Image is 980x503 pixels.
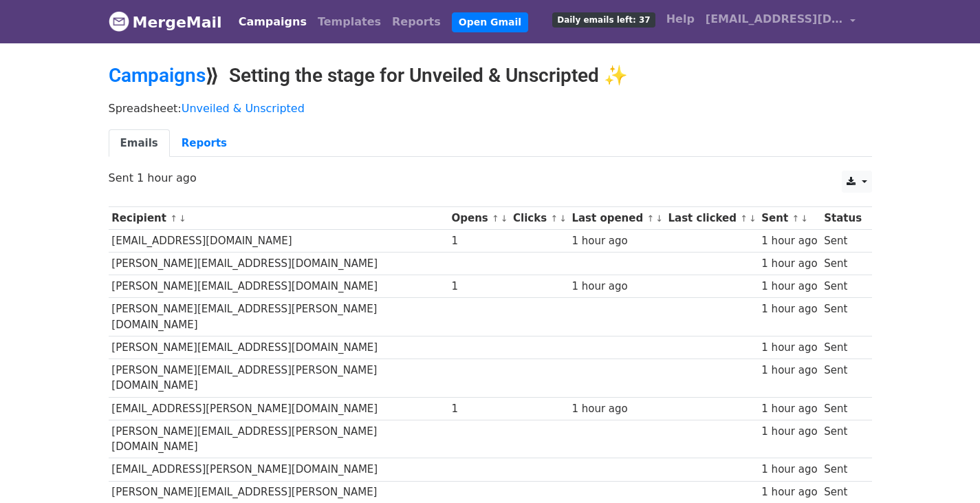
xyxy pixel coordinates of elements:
div: 1 [452,279,507,295]
td: Sent [820,359,864,398]
a: ↓ [749,213,756,224]
td: [EMAIL_ADDRESS][DOMAIN_NAME] [109,230,448,253]
div: 1 hour ago [761,462,817,478]
div: 1 hour ago [571,279,661,295]
td: Sent [820,397,864,420]
a: ↓ [801,213,808,224]
div: 1 hour ago [571,233,661,249]
a: ↑ [792,213,799,224]
a: Campaigns [109,64,206,87]
td: [PERSON_NAME][EMAIL_ADDRESS][DOMAIN_NAME] [109,253,448,275]
div: 1 hour ago [761,233,817,249]
div: 1 hour ago [761,301,817,317]
span: [EMAIL_ADDRESS][DOMAIN_NAME] [706,11,843,28]
td: Sent [820,336,864,359]
td: [PERSON_NAME][EMAIL_ADDRESS][DOMAIN_NAME] [109,275,448,298]
th: Sent [759,207,821,230]
a: Help [661,6,700,33]
p: Spreadsheet: [109,101,872,116]
img: MergeMail logo [109,11,129,32]
a: [EMAIL_ADDRESS][DOMAIN_NAME] [700,6,861,38]
th: Clicks [510,207,568,230]
span: Daily emails left: 37 [552,12,655,28]
a: Templates [312,8,386,36]
a: Campaigns [233,8,312,36]
td: [PERSON_NAME][EMAIL_ADDRESS][PERSON_NAME][DOMAIN_NAME] [109,359,448,398]
div: 1 hour ago [761,340,817,356]
a: ↑ [492,213,499,224]
div: 1 hour ago [761,484,817,500]
td: Sent [820,230,864,253]
th: Last clicked [665,207,759,230]
div: 1 hour ago [761,279,817,295]
a: ↑ [646,213,654,224]
th: Status [820,207,864,230]
a: ↓ [559,213,567,224]
a: ↑ [740,213,748,224]
h2: ⟫ Setting the stage for Unveiled & Unscripted ✨ [109,64,872,87]
div: 1 [452,401,507,417]
th: Opens [448,207,510,230]
a: ↑ [550,213,558,224]
a: ↓ [655,213,663,224]
a: Unveiled & Unscripted [182,102,305,115]
td: [PERSON_NAME][EMAIL_ADDRESS][PERSON_NAME][DOMAIN_NAME] [109,420,448,458]
a: Reports [170,129,239,158]
a: ↑ [170,213,177,224]
div: 1 hour ago [761,424,817,440]
td: [EMAIL_ADDRESS][PERSON_NAME][DOMAIN_NAME] [109,397,448,420]
td: [EMAIL_ADDRESS][PERSON_NAME][DOMAIN_NAME] [109,458,448,481]
td: Sent [820,298,864,336]
a: ↓ [501,213,508,224]
div: 1 hour ago [571,401,661,417]
a: ↓ [179,213,186,224]
p: Sent 1 hour ago [109,171,872,185]
div: 1 hour ago [761,401,817,417]
td: Sent [820,420,864,458]
a: Open Gmail [452,12,528,32]
td: Sent [820,253,864,275]
td: [PERSON_NAME][EMAIL_ADDRESS][PERSON_NAME][DOMAIN_NAME] [109,298,448,336]
div: 1 [452,233,507,249]
a: Emails [109,129,170,158]
td: [PERSON_NAME][EMAIL_ADDRESS][DOMAIN_NAME] [109,336,448,359]
th: Recipient [109,207,448,230]
a: Reports [386,8,446,36]
a: MergeMail [109,8,222,36]
td: Sent [820,458,864,481]
td: Sent [820,275,864,298]
div: 1 hour ago [761,363,817,378]
a: Daily emails left: 37 [547,6,660,33]
div: 1 hour ago [761,256,817,272]
th: Last opened [569,207,665,230]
